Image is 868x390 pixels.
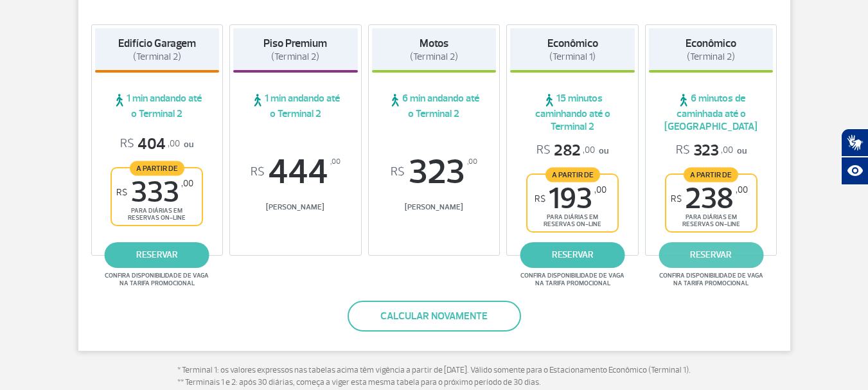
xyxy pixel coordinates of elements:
[233,155,358,190] span: 444
[391,165,405,179] sup: R$
[410,51,458,63] span: (Terminal 2)
[671,193,682,204] sup: R$
[330,155,341,169] sup: ,00
[677,213,745,228] span: para diárias em reservas on-line
[105,242,209,268] a: reservar
[535,193,545,204] sup: R$
[659,242,763,268] a: reservar
[545,167,600,182] span: A partir de
[372,202,497,212] span: [PERSON_NAME]
[687,51,735,63] span: (Terminal 2)
[177,364,691,389] p: * Terminal 1: os valores expressos nas tabelas acima têm vigência a partir de [DATE]. Válido some...
[676,141,747,161] p: ou
[736,184,748,195] sup: ,00
[372,155,497,190] span: 323
[676,141,733,161] span: 323
[116,187,127,198] sup: R$
[467,155,477,169] sup: ,00
[118,37,196,50] strong: Edifício Garagem
[518,272,626,287] span: Confira disponibilidade de vaga na tarifa promocional
[536,141,608,161] p: ou
[841,129,868,185] div: Plugin de acessibilidade da Hand Talk.
[657,272,765,287] span: Confira disponibilidade de vaga na tarifa promocional
[671,184,748,213] span: 238
[251,165,265,179] sup: R$
[133,51,181,63] span: (Terminal 2)
[263,37,327,50] strong: Piso Premium
[510,92,635,133] span: 15 minutos caminhando até o Terminal 2
[841,129,868,157] button: Abrir tradutor de língua de sinais.
[348,301,521,332] button: Calcular novamente
[536,141,595,161] span: 282
[594,184,607,195] sup: ,00
[103,272,211,287] span: Confira disponibilidade de vaga na tarifa promocional
[116,178,193,207] span: 333
[649,92,774,133] span: 6 minutos de caminhada até o [GEOGRAPHIC_DATA]
[420,37,448,50] strong: Motos
[684,167,738,182] span: A partir de
[686,37,736,50] strong: Econômico
[120,134,180,154] span: 404
[271,51,319,63] span: (Terminal 2)
[549,51,596,63] span: (Terminal 1)
[520,242,625,268] a: reservar
[120,134,193,154] p: ou
[535,184,607,213] span: 193
[841,157,868,185] button: Abrir recursos assistivos.
[123,207,191,222] span: para diárias em reservas on-line
[233,92,358,120] span: 1 min andando até o Terminal 2
[130,161,184,175] span: A partir de
[181,178,193,189] sup: ,00
[233,202,358,212] span: [PERSON_NAME]
[95,92,220,120] span: 1 min andando até o Terminal 2
[547,37,598,50] strong: Econômico
[538,213,607,228] span: para diárias em reservas on-line
[372,92,497,120] span: 6 min andando até o Terminal 2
